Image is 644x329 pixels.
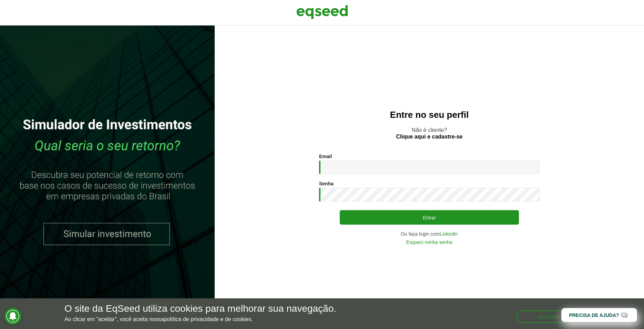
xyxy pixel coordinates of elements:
[319,232,540,236] div: Ou faça login com
[406,240,452,245] a: Esqueci minha senha
[64,304,336,314] h5: O site da EqSeed utiliza cookies para melhorar sua navegação.
[516,310,580,323] button: Aceitar
[64,316,336,322] p: Ao clicar em "aceitar", você aceita nossa .
[396,134,463,140] a: Clique aqui e cadastre-se
[340,210,519,225] button: Entrar
[228,127,630,140] p: Não é cliente?
[319,154,332,159] label: Email
[228,110,630,120] h2: Entre no seu perfil
[164,317,252,322] a: política de privacidade e de cookies
[296,3,348,21] img: EqSeed Logo
[319,181,334,186] label: Senha
[440,232,458,236] a: LinkedIn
